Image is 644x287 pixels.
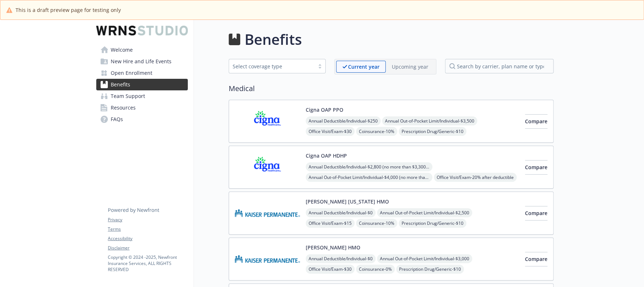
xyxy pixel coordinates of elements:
[108,235,187,242] a: Accessibility
[306,106,343,113] button: Cigna OAP PPO
[306,173,432,182] span: Annual Out-of-Pocket Limit/Individual - $4,000 (no more than $4,000 per individual - within a fam...
[111,102,136,113] span: Resources
[377,254,472,263] span: Annual Out-of-Pocket Limit/Individual - $3,000
[525,206,547,220] button: Compare
[233,63,311,70] div: Select coverage type
[111,56,171,67] span: New Hire and Life Events
[96,67,188,79] a: Open Enrollment
[235,244,300,274] img: Kaiser Permanente Insurance Company carrier logo
[356,265,395,274] span: Coinsurance - 0%
[306,162,432,171] span: Annual Deductible/Individual - $2,800 (no more than $3,300 per individual - within a family)
[235,106,300,137] img: CIGNA carrier logo
[306,244,360,251] button: [PERSON_NAME] HMO
[108,217,187,223] a: Privacy
[525,118,547,125] span: Compare
[399,219,466,228] span: Prescription Drug/Generic - $10
[306,265,355,274] span: Office Visit/Exam - $30
[16,6,121,14] span: This is a draft preview page for testing only
[111,90,145,102] span: Team Support
[382,116,477,125] span: Annual Out-of-Pocket Limit/Individual - $3,500
[525,210,547,217] span: Compare
[445,59,554,73] input: search by carrier, plan name or type
[392,63,428,70] p: Upcoming year
[356,219,397,228] span: Coinsurance - 10%
[306,127,355,136] span: Office Visit/Exam - $30
[306,152,347,159] button: Cigna OAP HDHP
[108,245,187,251] a: Disclaimer
[96,44,188,56] a: Welcome
[525,114,547,129] button: Compare
[396,265,464,274] span: Prescription Drug/Generic - $10
[306,198,389,205] button: [PERSON_NAME] [US_STATE] HMO
[96,90,188,102] a: Team Support
[525,164,547,171] span: Compare
[525,160,547,175] button: Compare
[356,127,397,136] span: Coinsurance - 10%
[96,79,188,90] a: Benefits
[96,56,188,67] a: New Hire and Life Events
[306,116,381,125] span: Annual Deductible/Individual - $250
[348,63,380,70] p: Current year
[434,173,517,182] span: Office Visit/Exam - 20% after deductible
[306,219,355,228] span: Office Visit/Exam - $15
[399,127,466,136] span: Prescription Drug/Generic - $10
[96,113,188,125] a: FAQs
[96,102,188,113] a: Resources
[377,208,472,217] span: Annual Out-of-Pocket Limit/Individual - $2,500
[306,208,376,217] span: Annual Deductible/Individual - $0
[525,256,547,262] span: Compare
[525,252,547,266] button: Compare
[111,113,123,125] span: FAQs
[108,254,187,273] p: Copyright © 2024 - 2025 , Newfront Insurance Services, ALL RIGHTS RESERVED
[306,254,376,263] span: Annual Deductible/Individual - $0
[235,152,300,183] img: CIGNA carrier logo
[111,44,133,56] span: Welcome
[235,198,300,228] img: Kaiser Permanente of Hawaii carrier logo
[111,67,152,79] span: Open Enrollment
[108,226,187,232] a: Terms
[245,29,302,50] h1: Benefits
[229,83,554,94] h2: Medical
[111,79,130,90] span: Benefits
